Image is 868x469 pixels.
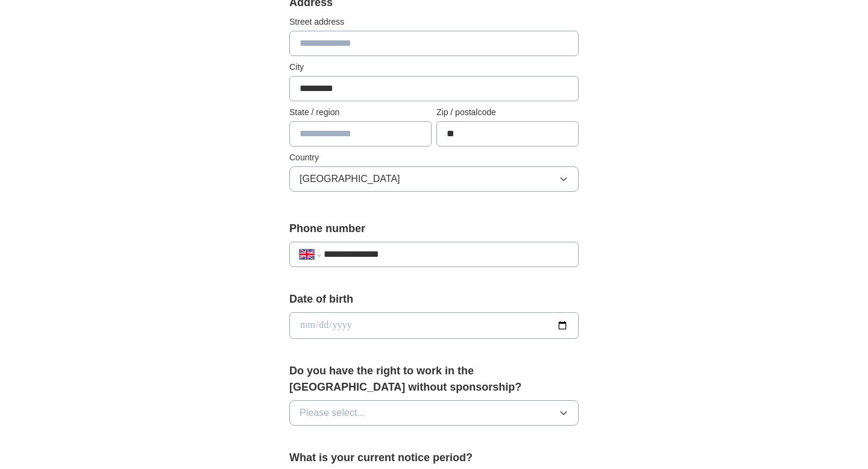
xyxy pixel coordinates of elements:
[289,400,579,426] button: Please select...
[289,450,579,466] label: What is your current notice period?
[289,106,432,119] label: State / region
[289,166,579,192] button: [GEOGRAPHIC_DATA]
[289,16,579,28] label: Street address
[300,406,365,420] span: Please select...
[436,106,579,119] label: Zip / postalcode
[289,291,579,307] label: Date of birth
[300,172,400,186] span: [GEOGRAPHIC_DATA]
[289,363,579,395] label: Do you have the right to work in the [GEOGRAPHIC_DATA] without sponsorship?
[289,151,579,164] label: Country
[289,221,579,237] label: Phone number
[289,61,579,74] label: City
